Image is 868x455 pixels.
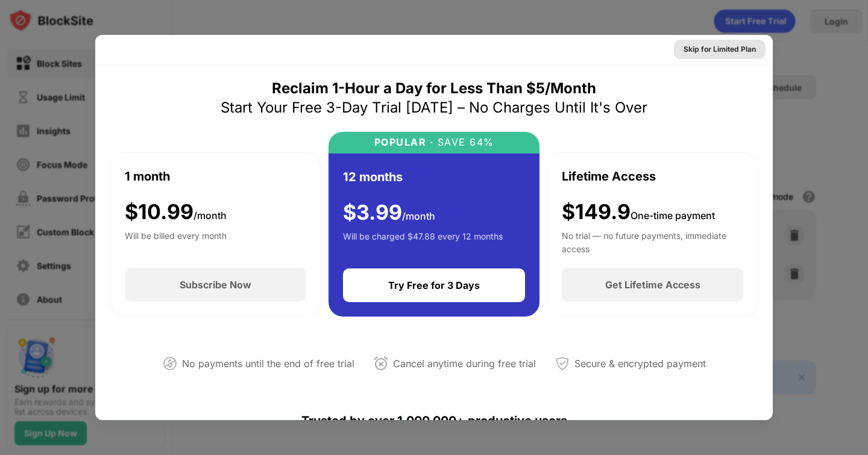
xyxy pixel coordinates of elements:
div: Start Your Free 3-Day Trial [DATE] – No Charges Until It's Over [221,98,647,117]
div: Get Lifetime Access [605,279,700,291]
div: Try Free for 3 Days [388,279,480,291]
div: $149.9 [562,200,715,224]
div: $ 10.99 [125,200,227,224]
div: Lifetime Access [562,167,656,185]
div: Will be billed every month [125,229,227,253]
div: No trial — no future payments, immediate access [562,229,743,253]
div: Skip for Limited Plan [684,43,756,55]
div: Reclaim 1-Hour a Day for Less Than $5/Month [272,79,596,98]
span: /month [402,210,435,222]
div: Trusted by over 1,000,000+ productive users [110,392,758,450]
div: POPULAR · [374,137,434,148]
div: Will be charged $47.88 every 12 months [343,230,503,254]
img: secured-payment [555,356,570,371]
div: Subscribe Now [180,279,251,291]
img: cancel-anytime [374,356,388,371]
span: One-time payment [631,209,715,221]
div: Cancel anytime during free trial [393,355,536,373]
div: SAVE 64% [433,137,494,148]
div: $ 3.99 [343,200,435,225]
div: No payments until the end of free trial [182,355,354,373]
span: /month [193,209,227,221]
div: Secure & encrypted payment [574,355,706,373]
img: not-paying [163,356,177,371]
div: 1 month [125,167,170,185]
div: 12 months [343,168,403,186]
